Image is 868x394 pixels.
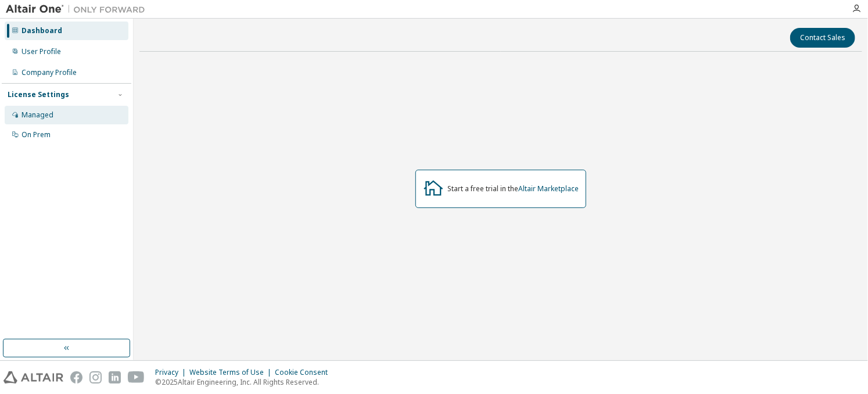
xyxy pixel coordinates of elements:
div: Website Terms of Use [189,368,275,377]
button: Contact Sales [790,28,855,48]
p: © 2025 Altair Engineering, Inc. All Rights Reserved. [155,377,335,387]
div: Start a free trial in the [447,184,579,194]
div: Privacy [155,368,189,377]
a: Altair Marketplace [518,184,579,194]
div: Dashboard [21,26,62,35]
div: License Settings [8,90,69,99]
div: Company Profile [21,68,77,77]
div: Managed [21,110,53,120]
img: facebook.svg [70,371,83,384]
div: On Prem [21,130,51,139]
img: linkedin.svg [109,371,121,384]
img: Altair One [6,3,151,15]
img: altair_logo.svg [3,371,63,384]
img: instagram.svg [89,371,102,384]
div: User Profile [21,47,61,56]
div: Cookie Consent [275,368,335,377]
img: youtube.svg [128,371,145,384]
